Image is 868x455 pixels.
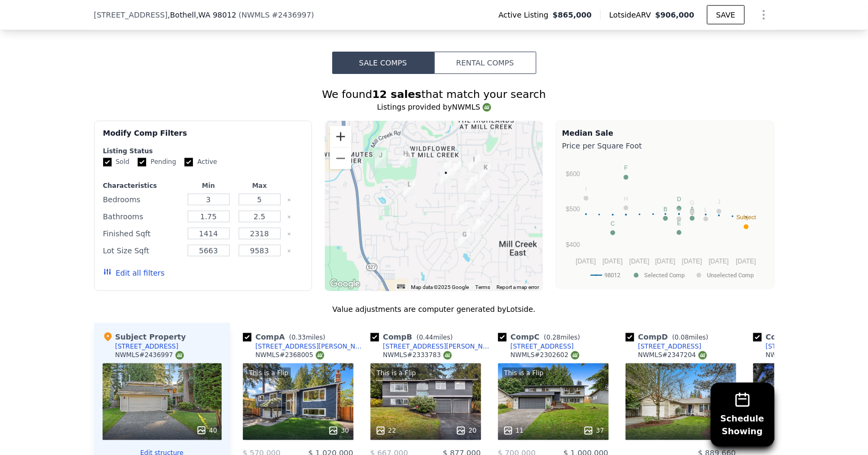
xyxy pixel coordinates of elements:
div: 2503 171st St SE [456,202,467,220]
div: Listings provided by NWMLS [94,102,774,112]
div: 16633 23rd Ave SE [440,168,452,186]
button: Clear [287,249,291,253]
text: [DATE] [655,258,675,265]
div: Subject Property [103,332,186,342]
div: Price per Square Foot [562,138,768,153]
div: NWMLS # 2333783 [383,351,452,360]
text: $400 [566,241,580,249]
div: Median Sale [562,128,768,138]
div: Comp C [498,332,585,342]
div: 20 [456,425,476,436]
div: Bathrooms [103,209,181,224]
input: Sold [103,158,112,167]
img: NWMLS Logo [443,351,452,360]
div: NWMLS # 2336441 [766,351,835,360]
span: NWMLS [241,11,269,19]
text: [DATE] [629,258,650,265]
div: 22 [375,425,396,436]
div: Comp A [243,332,330,342]
div: Bedrooms [103,192,181,207]
div: [STREET_ADDRESS] [766,342,829,351]
text: $500 [566,206,580,213]
span: 0.28 [546,334,561,341]
button: Show Options [753,4,774,26]
div: NWMLS # 2302602 [511,351,579,360]
input: Active [184,158,193,167]
text: [DATE] [576,258,596,265]
button: Rental Comps [434,52,536,74]
span: Map data ©2025 Google [411,284,469,290]
span: , Bothell [167,10,237,20]
img: NWMLS Logo [571,351,579,360]
span: $865,000 [553,10,592,20]
div: Comp B [370,332,457,342]
div: [STREET_ADDRESS] [638,342,702,351]
text: 98012 [604,272,620,279]
div: 2517 Valley Circle Dr [459,229,470,247]
img: Google [327,277,363,291]
text: E [677,220,680,227]
div: Listing Status [103,147,303,155]
text: $600 [566,170,580,178]
span: Active Listing [499,10,553,20]
input: Pending [138,158,146,167]
a: [STREET_ADDRESS] [498,342,574,351]
span: 0.08 [675,334,689,341]
img: NWMLS Logo [483,103,491,112]
div: 40 [196,425,217,436]
div: 30 [328,425,349,436]
div: 16609 28th Dr SE [480,162,492,180]
button: Clear [287,198,291,202]
div: This is a Flip [502,368,546,378]
span: ( miles) [412,334,457,341]
div: NWMLS # 2347204 [638,351,707,360]
span: 0.33 [292,334,306,341]
a: Open this area in Google Maps (opens a new window) [327,277,363,291]
button: Keyboard shortcuts [397,284,404,289]
div: [STREET_ADDRESS] [511,342,574,351]
button: ScheduleShowing [711,383,774,446]
div: A chart. [562,153,768,286]
label: Sold [103,158,130,167]
div: 17208 29th Dr SE [473,216,484,234]
text: I [585,186,587,192]
a: [STREET_ADDRESS] [626,342,702,351]
span: ( miles) [285,334,330,341]
text: Unselected Comp [707,272,754,279]
span: [STREET_ADDRESS] [94,10,168,20]
div: Comp D [626,332,713,342]
div: ( ) [239,10,314,20]
div: This is a Flip [247,368,291,378]
div: NWMLS # 2436997 [115,351,184,360]
div: NWMLS # 2368005 [256,351,324,360]
text: F [624,165,628,171]
span: ( miles) [668,334,713,341]
span: $906,000 [655,11,695,19]
button: Sale Comps [332,52,434,74]
img: NWMLS Logo [698,351,707,360]
label: Active [184,158,217,167]
div: 16419 18th Dr SE [400,148,411,167]
div: Lot Size Sqft [103,243,181,258]
text: J [717,199,720,205]
div: Characteristics [103,181,181,190]
a: [STREET_ADDRESS] [753,342,829,351]
div: Finished Sqft [103,226,181,241]
img: NWMLS Logo [316,351,324,360]
text: A [690,206,694,212]
button: SAVE [707,5,744,24]
a: Terms (opens in new tab) [476,284,491,290]
button: Edit all filters [103,268,165,278]
span: # 2436997 [272,11,311,19]
text: B [663,206,667,212]
button: Zoom out [330,148,351,169]
button: Clear [287,232,291,236]
a: Report a map error [497,284,540,290]
text: [DATE] [736,258,756,265]
span: 0.44 [419,334,433,341]
div: 11 [503,425,524,436]
div: 1826 168th Pl SE [403,179,415,197]
text: [DATE] [709,258,729,265]
div: Max [236,181,283,190]
text: G [690,200,695,206]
